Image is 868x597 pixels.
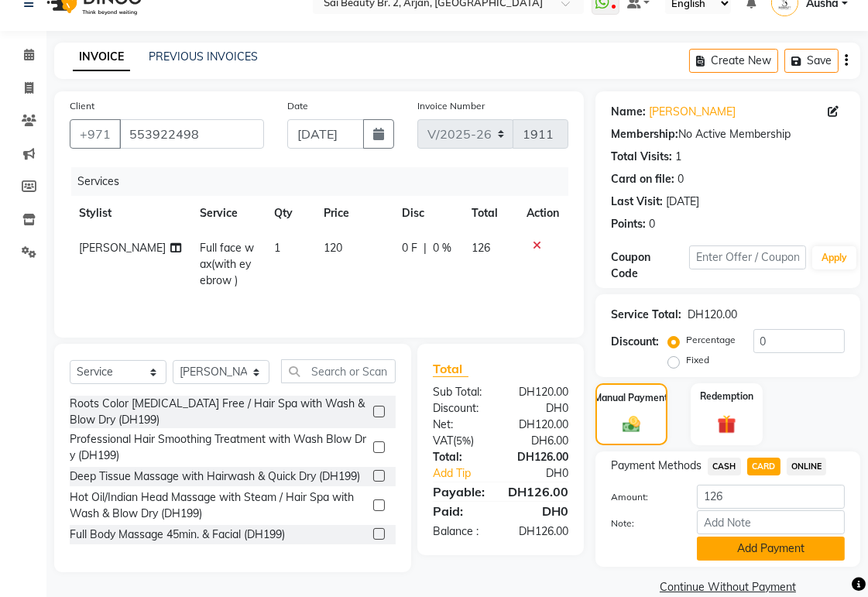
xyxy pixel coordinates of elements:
[501,433,581,449] div: DH6.00
[421,482,496,501] div: Payable:
[421,384,501,400] div: Sub Total:
[501,417,581,433] div: DH120.00
[649,216,655,232] div: 0
[501,384,581,400] div: DH120.00
[424,240,427,256] span: |
[697,510,845,534] input: Add Note
[712,413,743,436] img: _gift.svg
[611,104,646,120] div: Name:
[393,196,462,231] th: Disc
[70,396,367,428] div: Roots Color [MEDICAL_DATA] Free / Hair Spa with Wash & Blow Dry (DH199)
[501,523,581,540] div: DH126.00
[274,241,280,255] span: 1
[421,417,501,433] div: Net:
[149,50,258,63] a: PREVIOUS INVOICES
[611,149,672,165] div: Total Visits:
[281,359,396,383] input: Search or Scan
[812,246,856,269] button: Apply
[70,547,367,580] div: Deep Cleaning Facial with Neck & Shoulder / Head Massage & Collagen Mask (DH199)
[421,400,501,417] div: Discount:
[611,126,678,142] div: Membership:
[747,458,781,475] span: CARD
[689,245,806,269] input: Enter Offer / Coupon Code
[697,537,845,561] button: Add Payment
[421,502,501,520] div: Paid:
[617,414,646,434] img: _cash.svg
[70,489,367,522] div: Hot Oil/Indian Head Massage with Steam / Hair Spa with Wash & Blow Dry (DH199)
[70,119,121,149] button: +971
[666,194,699,210] div: [DATE]
[501,502,581,520] div: DH0
[514,465,580,482] div: DH0
[70,196,190,231] th: Stylist
[501,449,581,465] div: DH126.00
[784,49,839,73] button: Save
[595,391,669,405] label: Manual Payment
[649,104,736,120] a: [PERSON_NAME]
[421,433,501,449] div: ( )
[462,196,517,231] th: Total
[496,482,580,501] div: DH126.00
[200,241,254,287] span: Full face wax(with eyebrow )
[599,579,857,595] a: Continue Without Payment
[433,361,468,377] span: Total
[675,149,681,165] div: 1
[611,458,702,474] span: Payment Methods
[190,196,266,231] th: Service
[787,458,827,475] span: ONLINE
[611,216,646,232] div: Points:
[686,353,709,367] label: Fixed
[697,485,845,509] input: Amount
[501,400,581,417] div: DH0
[433,434,453,448] span: Vat
[611,249,689,282] div: Coupon Code
[708,458,741,475] span: CASH
[599,516,685,530] label: Note:
[686,333,736,347] label: Percentage
[417,99,485,113] label: Invoice Number
[611,171,674,187] div: Card on file:
[287,99,308,113] label: Date
[119,119,264,149] input: Search by Name/Mobile/Email/Code
[402,240,417,256] span: 0 F
[70,99,94,113] label: Client
[678,171,684,187] div: 0
[611,126,845,142] div: No Active Membership
[314,196,393,231] th: Price
[472,241,490,255] span: 126
[70,431,367,464] div: Professional Hair Smoothing Treatment with Wash Blow Dry (DH199)
[265,196,314,231] th: Qty
[421,523,501,540] div: Balance :
[70,468,360,485] div: Deep Tissue Massage with Hairwash & Quick Dry (DH199)
[70,527,285,543] div: Full Body Massage 45min. & Facial (DH199)
[71,167,580,196] div: Services
[73,43,130,71] a: INVOICE
[611,194,663,210] div: Last Visit:
[599,490,685,504] label: Amount:
[324,241,342,255] span: 120
[421,465,514,482] a: Add Tip
[700,389,753,403] label: Redemption
[611,307,681,323] div: Service Total:
[433,240,451,256] span: 0 %
[689,49,778,73] button: Create New
[517,196,568,231] th: Action
[611,334,659,350] div: Discount:
[688,307,737,323] div: DH120.00
[79,241,166,255] span: [PERSON_NAME]
[456,434,471,447] span: 5%
[421,449,501,465] div: Total:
